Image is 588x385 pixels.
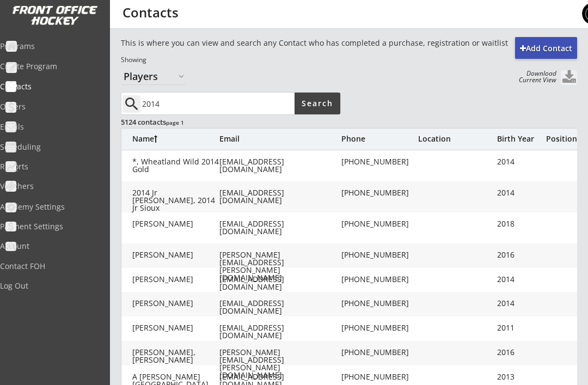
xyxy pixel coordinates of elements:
[341,189,418,197] div: [PHONE_NUMBER]
[497,251,541,259] div: 2016
[219,300,339,315] div: [EMAIL_ADDRESS][DOMAIN_NAME]
[497,276,541,283] div: 2014
[497,135,541,143] div: Birth Year
[418,135,494,143] div: Location
[132,300,219,307] div: [PERSON_NAME]
[122,95,140,113] button: search
[341,276,418,283] div: [PHONE_NUMBER]
[219,220,339,235] div: [EMAIL_ADDRESS][DOMAIN_NAME]
[341,251,418,259] div: [PHONE_NUMBER]
[121,56,522,65] div: Showing
[513,70,556,83] div: Download Current View
[219,135,339,143] div: Email
[132,276,219,283] div: [PERSON_NAME]
[497,349,541,356] div: 2016
[219,189,339,204] div: [EMAIL_ADDRESS][DOMAIN_NAME]
[132,349,219,364] div: [PERSON_NAME], [PERSON_NAME]
[341,373,418,381] div: [PHONE_NUMBER]
[132,135,219,143] div: Name
[132,324,219,332] div: [PERSON_NAME]
[341,300,418,307] div: [PHONE_NUMBER]
[341,220,418,228] div: [PHONE_NUMBER]
[341,158,418,166] div: [PHONE_NUMBER]
[497,373,541,381] div: 2013
[341,349,418,356] div: [PHONE_NUMBER]
[497,220,541,228] div: 2018
[140,93,295,114] input: Type here...
[219,276,339,291] div: [EMAIL_ADDRESS][DOMAIN_NAME]
[497,189,541,197] div: 2014
[219,158,339,173] div: [EMAIL_ADDRESS][DOMAIN_NAME]
[497,300,541,307] div: 2014
[561,70,577,85] button: Click to download all Contacts. Your browser settings may try to block it, check your security se...
[132,220,219,228] div: [PERSON_NAME]
[341,135,418,143] div: Phone
[219,251,339,282] div: [PERSON_NAME][EMAIL_ADDRESS][PERSON_NAME][DOMAIN_NAME]
[515,43,577,54] div: Add Contact
[497,158,541,166] div: 2014
[121,38,522,48] div: This is where you can view and search any Contact who has completed a purchase, registration or w...
[132,189,219,212] div: 2014 Jr [PERSON_NAME], 2014 Jr Sioux
[132,158,219,173] div: *, Wheatland Wild 2014 Gold
[166,119,184,126] font: page 1
[341,324,418,332] div: [PHONE_NUMBER]
[497,324,541,332] div: 2011
[295,93,340,114] button: Search
[219,324,339,339] div: [EMAIL_ADDRESS][DOMAIN_NAME]
[121,117,339,127] div: 5124 contacts
[132,251,219,259] div: [PERSON_NAME]
[219,349,339,379] div: [PERSON_NAME][EMAIL_ADDRESS][PERSON_NAME][DOMAIN_NAME]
